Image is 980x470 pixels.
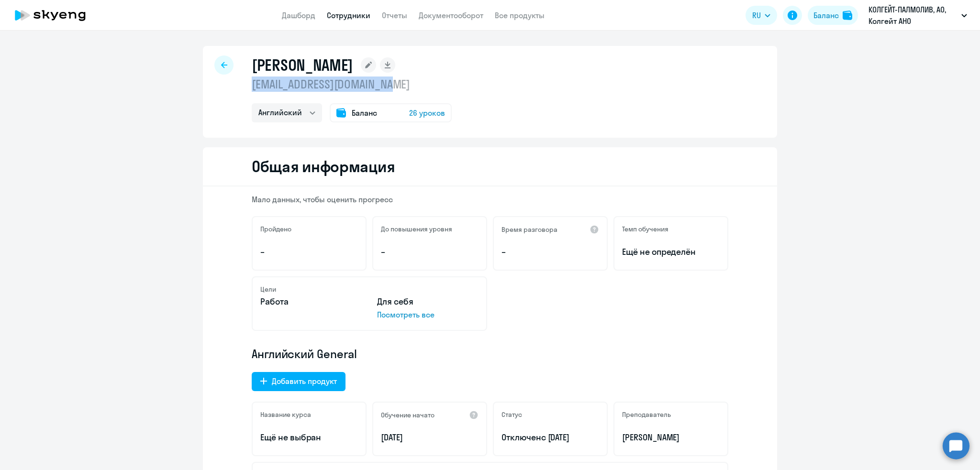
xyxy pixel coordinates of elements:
[746,6,777,25] button: RU
[352,107,377,119] span: Баланс
[272,375,337,387] div: Добавить продукт
[260,410,311,419] h5: Название курса
[495,11,545,20] a: Все продукты
[541,432,570,443] span: с [DATE]
[419,11,483,20] a: Документооборот
[864,4,972,27] button: КОЛГЕЙТ-ПАЛМОЛИВ, АО, Колгейт АНО
[252,157,395,176] h2: Общая информация
[252,55,353,75] h1: [PERSON_NAME]
[252,194,728,205] p: Мало данных, чтобы оценить прогресс
[501,431,599,444] p: Отключен
[843,11,852,20] img: balance
[622,246,720,258] span: Ещё не определён
[382,11,407,20] a: Отчеты
[381,411,434,419] h5: Обучение начато
[252,346,357,361] span: Английский General
[808,6,858,25] button: Балансbalance
[381,246,479,258] p: –
[252,77,452,92] p: [EMAIL_ADDRESS][DOMAIN_NAME]
[752,10,761,21] span: RU
[622,410,671,419] h5: Преподаватель
[260,431,358,444] p: Ещё не выбран
[377,295,479,308] p: Для себя
[622,225,668,233] h5: Темп обучения
[381,225,452,233] h5: До повышения уровня
[381,431,479,444] p: [DATE]
[377,309,479,320] p: Посмотреть все
[327,11,370,20] a: Сотрудники
[252,372,345,391] button: Добавить продукт
[282,11,315,20] a: Дашборд
[813,10,839,21] div: Баланс
[622,431,720,444] p: [PERSON_NAME]
[260,225,291,233] h5: Пройдено
[501,246,599,258] p: –
[409,107,445,119] span: 26 уроков
[260,295,362,308] p: Работа
[260,285,276,294] h5: Цели
[501,410,522,419] h5: Статус
[869,4,958,27] p: КОЛГЕЙТ-ПАЛМОЛИВ, АО, Колгейт АНО
[260,246,358,258] p: –
[501,225,557,234] h5: Время разговора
